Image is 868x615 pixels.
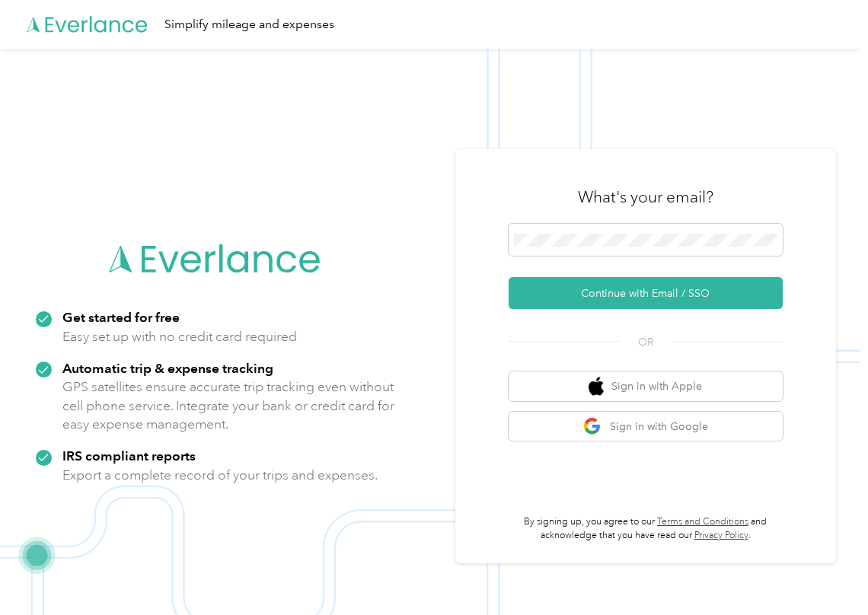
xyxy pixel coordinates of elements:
button: google logoSign in with Google [509,412,783,441]
p: GPS satellites ensure accurate trip tracking even without cell phone service. Integrate your bank... [62,378,395,434]
iframe: Everlance-gr Chat Button Frame [783,530,868,615]
p: Export a complete record of your trips and expenses. [62,466,378,485]
a: Privacy Policy [694,530,748,541]
img: apple logo [589,377,604,396]
p: Easy set up with no credit card required [62,327,297,346]
h3: What's your email? [578,186,713,208]
button: apple logoSign in with Apple [509,371,783,401]
a: Terms and Conditions [657,516,748,527]
button: Continue with Email / SSO [509,277,783,309]
span: OR [619,334,672,350]
strong: Get started for free [62,309,180,325]
img: google logo [583,417,602,436]
strong: IRS compliant reports [62,448,196,464]
strong: Automatic trip & expense tracking [62,360,273,376]
div: Simplify mileage and expenses [164,15,334,34]
p: By signing up, you agree to our and acknowledge that you have read our . [509,515,783,542]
